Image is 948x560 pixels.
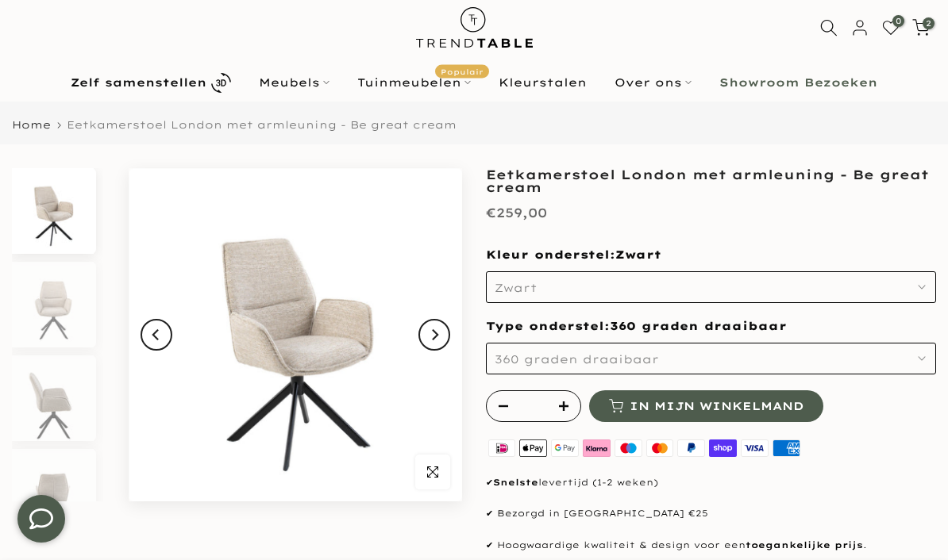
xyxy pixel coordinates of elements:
[486,506,936,522] p: ✔ Bezorgd in [GEOGRAPHIC_DATA] €25
[486,343,936,374] button: 360 graden draaibaar
[739,438,771,459] img: visa
[882,19,900,36] a: 0
[486,271,936,303] button: Zwart
[245,73,344,92] a: Meubels
[141,319,172,351] button: Previous
[518,438,549,459] img: apple pay
[435,65,489,79] span: Populair
[486,319,787,333] span: Type onderstel:
[67,118,457,131] span: Eetkamerstoel London met armleuning - Be great cream
[57,69,245,97] a: Zelf samenstellen
[580,438,612,459] img: klarna
[493,477,538,488] strong: Snelste
[892,15,904,27] span: 0
[495,281,537,295] span: Zwart
[12,120,51,130] a: Home
[486,438,518,459] img: ideal
[486,201,547,224] div: €259,00
[612,438,644,459] img: maestro
[676,438,707,459] img: paypal
[630,401,803,412] span: In mijn winkelmand
[486,538,936,554] p: ✔ Hoogwaardige kwaliteit & design voor een .
[549,438,581,459] img: google pay
[589,390,823,422] button: In mijn winkelmand
[418,319,450,351] button: Next
[746,539,863,550] strong: toegankelijke prijs
[495,352,659,366] span: 360 graden draaibaar
[486,247,661,262] span: Kleur onderstel:
[770,438,802,459] img: american express
[344,73,485,92] a: TuinmeubelenPopulair
[912,19,930,36] a: 2
[2,479,81,558] iframe: toggle-frame
[719,77,877,88] b: Showroom Bezoeken
[486,168,936,194] h1: Eetkamerstoel London met armleuning - Be great cream
[601,73,706,92] a: Over ons
[71,77,206,88] b: Zelf samenstellen
[707,438,739,459] img: shopify pay
[644,438,676,459] img: master
[485,73,601,92] a: Kleurstalen
[706,73,892,92] a: Showroom Bezoeken
[923,17,935,29] span: 2
[615,247,661,263] span: Zwart
[486,475,936,491] p: ✔ levertijd (1-2 weken)
[610,319,787,335] span: 360 graden draaibaar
